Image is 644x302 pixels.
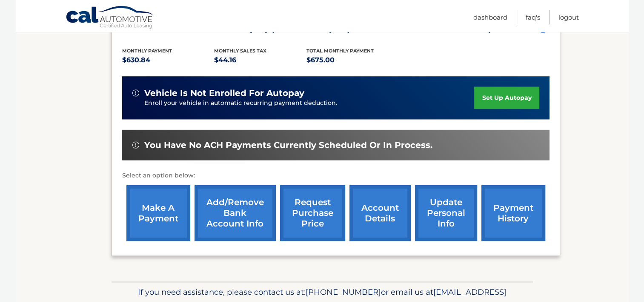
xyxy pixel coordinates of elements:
a: Cal Automotive [66,6,155,30]
a: payment history [481,185,545,241]
img: alert-white.svg [132,90,139,96]
p: Enroll your vehicle in automatic recurring payment deduction. [144,99,475,108]
span: You have no ACH payments currently scheduled or in process. [144,140,432,151]
img: alert-white.svg [132,142,139,148]
a: make a payment [126,185,190,241]
span: Monthly sales Tax [214,48,266,54]
p: $630.84 [122,54,215,66]
span: vehicle is not enrolled for autopay [144,88,304,99]
a: request purchase price [280,185,345,241]
a: FAQ's [526,10,540,24]
a: set up autopay [474,87,539,109]
a: account details [349,185,411,241]
a: Dashboard [473,10,507,24]
p: $44.16 [214,54,306,66]
a: Add/Remove bank account info [195,185,276,241]
span: Monthly Payment [122,48,172,54]
span: Total Monthly Payment [306,48,374,54]
a: Logout [558,10,579,24]
p: Select an option below: [122,171,550,181]
span: [PHONE_NUMBER] [306,287,381,297]
a: update personal info [415,185,477,241]
p: $675.00 [306,54,399,66]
